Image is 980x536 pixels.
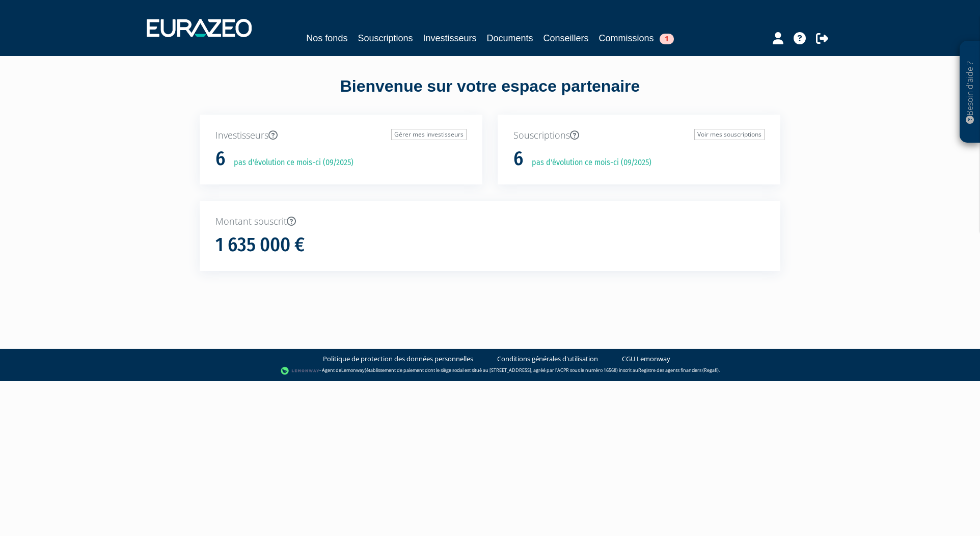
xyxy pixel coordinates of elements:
[227,157,353,169] p: pas d'évolution ce mois-ci (09/2025)
[543,31,589,45] a: Conseillers
[513,148,523,170] h1: 6
[487,31,533,45] a: Documents
[423,31,476,45] a: Investisseurs
[638,367,719,373] a: Registre des agents financiers (Regafi)
[215,148,225,170] h1: 6
[281,366,320,376] img: logo-lemonway.png
[599,31,674,45] a: Commissions1
[513,129,765,142] p: Souscriptions
[694,129,765,140] a: Voir mes souscriptions
[10,366,970,376] div: - Agent de (établissement de paiement dont le siège social est situé au [STREET_ADDRESS], agréé p...
[358,31,413,45] a: Souscriptions
[147,19,252,37] img: 1732889491-logotype_eurazeo_blanc_rvb.png
[497,354,598,364] a: Conditions générales d'utilisation
[964,46,976,138] p: Besoin d'aide ?
[622,354,670,364] a: CGU Lemonway
[192,75,788,115] div: Bienvenue sur votre espace partenaire
[323,354,473,364] a: Politique de protection des données personnelles
[525,157,651,169] p: pas d'évolution ce mois-ci (09/2025)
[306,31,347,45] a: Nos fonds
[391,129,467,140] a: Gérer mes investisseurs
[215,215,765,228] p: Montant souscrit
[215,234,305,256] h1: 1 635 000 €
[215,129,467,142] p: Investisseurs
[660,34,674,44] span: 1
[341,367,365,373] a: Lemonway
